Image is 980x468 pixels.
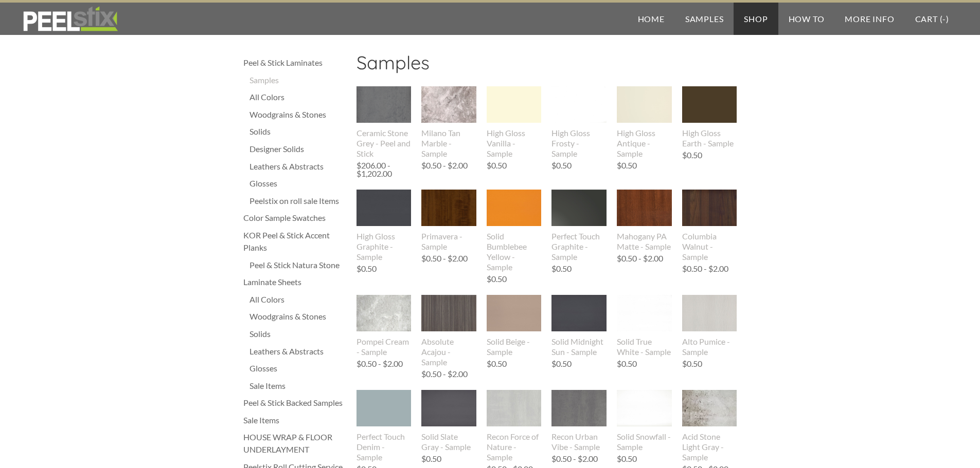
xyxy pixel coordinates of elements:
[487,432,542,462] div: Recon Force of Nature - Sample
[421,254,468,263] div: $0.50 - $2.00
[905,3,959,35] a: Cart (-)
[487,86,542,158] a: High Gloss Vanilla - Sample
[487,295,542,331] img: s832171791223022656_p926_i1_w2048.jpeg
[551,190,607,261] a: Perfect Touch Graphite - Sample
[617,455,637,463] div: $0.50
[617,190,672,251] a: Mahogany PA Matte - Sample
[357,432,412,462] div: Perfect Touch Denim - Sample
[421,295,476,367] a: Absolute Acajou - Sample
[617,390,672,452] a: Solid Snowfall - Sample
[250,362,346,375] div: Glosses
[487,86,542,123] img: s832171791223022656_p978_i1_w2048.jpeg
[421,294,476,332] img: s832171791223022656_p930_i1_w1989.jpeg
[551,379,607,438] img: s832171791223022656_p894_i1_w1536.jpeg
[942,14,946,24] span: -
[357,231,412,262] div: High Gloss Graphite - Sample
[250,310,346,323] a: Woodgrains & Stones
[250,108,346,121] a: Woodgrains & Stones
[421,390,476,426] img: s832171791223022656_p899_i1_w2048.jpeg
[250,160,346,173] div: Leathers & Abstracts
[617,336,672,357] div: Solid True White - Sample
[421,455,441,463] div: $0.50
[357,295,412,331] img: s832171791223022656_p932_i1_w2048.jpeg
[551,432,607,452] div: Recon Urban Vibe - Sample
[357,51,737,81] h2: Samples
[357,360,403,368] div: $0.50 - $2.00
[21,6,120,32] img: REFACE SUPPLIES
[617,390,672,426] img: s832171791223022656_p889_i1_w2048.jpeg
[734,3,778,35] a: Shop
[487,336,542,357] div: Solid Beige - Sample
[250,143,346,155] a: Designer Solids
[421,370,468,378] div: $0.50 - $2.00
[617,231,672,252] div: Mahogany PA Matte - Sample
[617,86,672,158] a: High Gloss Antique - Sample
[250,345,346,358] div: Leathers & Abstracts
[243,431,346,456] a: HOUSE WRAP & FLOOR UNDERLAYMENT
[682,151,702,159] div: $0.50
[243,229,346,254] a: KOR Peel & Stick Accent Planks
[243,276,346,288] div: Laminate Sheets
[551,265,572,273] div: $0.50
[487,128,542,159] div: High Gloss Vanilla - Sample
[551,128,607,159] div: High Gloss Frosty - Sample
[250,259,346,271] a: Peel & Stick Natura Stone
[342,390,425,426] img: s832171791223022656_p912_i1_w1600.jpeg
[243,212,346,224] div: Color Sample Swatches
[421,86,476,158] a: Milano Tan Marble - Sample
[421,190,476,251] a: Primavera - Sample
[487,161,507,170] div: $0.50
[243,397,346,409] a: Peel & Stick Backed Samples
[617,432,672,452] div: Solid Snowfall - Sample
[682,360,702,368] div: $0.50
[551,86,607,123] img: s832171791223022656_p976_i1_w2048.jpeg
[243,414,346,426] a: Sale Items
[617,295,672,357] a: Solid True White - Sample
[357,265,377,273] div: $0.50
[487,360,507,368] div: $0.50
[357,336,412,357] div: Pompei Cream - Sample
[487,190,542,226] img: s832171791223022656_p946_i1_w2048.jpeg
[421,336,476,367] div: Absolute Acajou - Sample
[834,3,904,35] a: More Info
[487,275,507,283] div: $0.50
[551,295,607,357] a: Solid Midnight Sun - Sample
[421,432,476,452] div: Solid Slate Gray - Sample
[487,295,542,357] a: Solid Beige - Sample
[250,380,346,392] a: Sale Items
[778,3,835,35] a: How To
[250,125,346,138] a: Solids
[682,390,737,426] img: s832171791223022656_p885_i1_w2048.jpeg
[357,190,412,261] a: High Gloss Graphite - Sample
[551,295,607,331] img: s832171791223022656_p924_i1_w2048.jpeg
[250,74,346,86] a: Samples
[617,161,637,170] div: $0.50
[682,295,737,331] img: s832171791223022656_p918_i1_w2048.jpeg
[250,91,346,103] div: All Colors
[551,86,607,158] a: High Gloss Frosty - Sample
[682,86,737,148] a: High Gloss Earth - Sample
[357,390,412,462] a: Perfect Touch Denim - Sample
[551,161,572,170] div: $0.50
[243,57,346,69] a: Peel & Stick Laminates
[357,86,412,158] a: Ceramic Stone Grey - Peel and Stick
[250,328,346,340] div: Solids
[357,70,412,139] img: s832171791223022656_p990_i2_w2453.png
[421,128,476,159] div: Milano Tan Marble - Sample
[617,360,637,368] div: $0.50
[250,195,346,207] div: Peelstix on roll sale Items
[357,295,412,357] a: Pompei Cream - Sample
[551,390,607,452] a: Recon Urban Vibe - Sample
[617,254,663,263] div: $0.50 - $2.00
[250,177,346,190] a: Glosses
[421,390,476,452] a: Solid Slate Gray - Sample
